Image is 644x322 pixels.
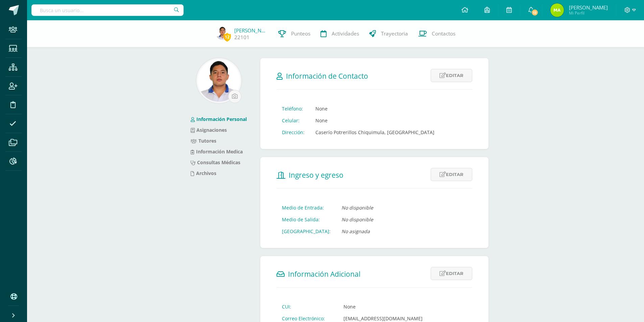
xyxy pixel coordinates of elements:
a: 22101 [234,34,249,41]
td: Teléfono: [277,103,310,115]
a: Editar [431,267,472,280]
a: Archivos [191,170,216,176]
span: [PERSON_NAME] [569,4,608,11]
img: 6773fa41321af88756703088abf4db46.png [198,59,240,102]
td: CUI: [277,301,338,313]
a: Actividades [315,20,364,47]
td: Caserío Potrerillos Chiquimula, [GEOGRAPHIC_DATA] [310,126,440,138]
span: Punteos [291,30,310,37]
a: Información Medica [191,148,243,155]
span: Trayectoria [381,30,408,37]
span: 12 [223,33,231,41]
td: Dirección: [277,126,310,138]
td: Medio de Salida: [277,214,336,225]
span: 12 [531,9,539,16]
a: Información Personal [191,116,247,122]
span: Contactos [432,30,455,37]
a: Asignaciones [191,127,227,133]
a: Consultas Médicas [191,159,240,166]
a: [PERSON_NAME] [234,27,268,34]
a: Punteos [273,20,315,47]
a: Editar [431,69,472,82]
img: 6b1e82ac4bc77c91773989d943013bd5.png [550,3,564,17]
span: Información de Contacto [286,71,368,81]
a: Contactos [413,20,460,47]
td: None [338,301,428,313]
img: eb6091a26663555c6b78b8e3d9fd7a63.png [216,26,229,40]
td: Medio de Entrada: [277,202,336,214]
td: Celular: [277,115,310,126]
i: No asignada [341,228,370,234]
i: No disponible [341,216,373,223]
td: [GEOGRAPHIC_DATA]: [277,225,336,237]
span: Ingreso y egreso [289,170,343,180]
span: Actividades [332,30,359,37]
i: No disponible [341,204,373,211]
a: Trayectoria [364,20,413,47]
a: Editar [431,168,472,181]
span: Mi Perfil [569,10,608,16]
a: Tutores [191,138,216,144]
td: None [310,115,440,126]
span: Información Adicional [288,269,360,279]
input: Busca un usuario... [31,4,184,16]
td: None [310,103,440,115]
